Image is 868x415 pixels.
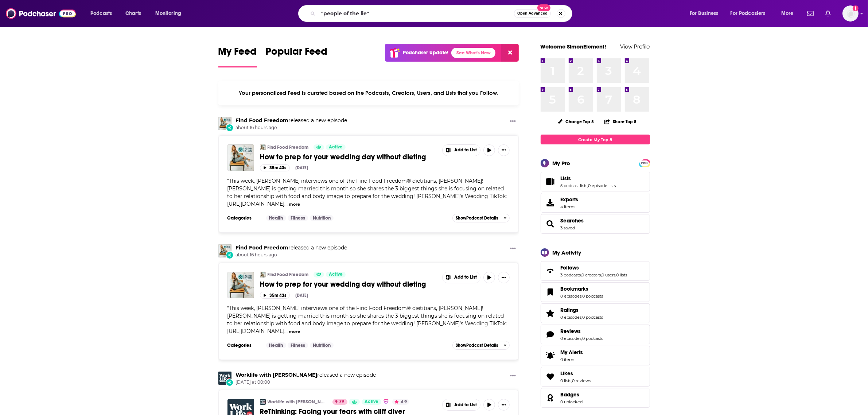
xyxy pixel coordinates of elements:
span: New [537,4,550,11]
span: ... [285,201,288,207]
a: How to prep for your wedding day without dieting [260,280,437,289]
a: Worklife with Adam Grant [260,399,266,405]
a: Likes [561,370,591,377]
span: " [227,178,507,207]
button: more [289,201,300,207]
a: Worklife with Adam Grant [236,372,318,378]
button: ShowPodcast Details [452,341,510,350]
button: 35m 43s [260,164,290,171]
span: about 16 hours ago [236,252,347,258]
img: Find Food Freedom [260,272,266,278]
span: , [601,272,602,278]
a: 0 lists [561,378,572,383]
a: Find Food Freedom [268,144,309,150]
span: My Alerts [543,350,558,361]
button: ShowPodcast Details [452,214,510,222]
span: Active [329,144,343,151]
span: How to prep for your wedding day without dieting [260,152,426,162]
button: more [289,329,300,335]
span: , [588,183,588,188]
button: Show More Button [507,244,519,253]
span: Bookmarks [541,282,650,302]
span: Logged in as SimonElement [842,5,859,22]
span: , [616,272,616,278]
a: View Profile [620,43,650,50]
div: [DATE] [296,165,308,170]
a: 79 [332,399,347,405]
img: Find Food Freedom [218,244,231,257]
img: How to prep for your wedding day without dieting [227,272,254,298]
a: My Alerts [541,346,650,365]
a: Ratings [543,308,558,318]
button: open menu [776,8,803,19]
span: ... [285,328,288,334]
button: Show More Button [498,144,510,156]
button: Show profile menu [842,5,859,22]
span: Active [365,398,378,406]
a: 5 podcast lists [561,183,588,188]
a: Likes [543,372,558,382]
span: My Alerts [561,349,583,356]
a: Active [326,144,346,150]
a: Nutrition [310,342,334,348]
button: Show More Button [507,372,519,381]
span: Badges [541,388,650,408]
span: [DATE] at 00:00 [236,379,376,385]
button: Show More Button [443,399,480,410]
a: Charts [121,8,145,19]
h3: Categories [227,342,260,348]
a: Badges [561,391,583,398]
span: Monitoring [155,8,181,19]
button: Show More Button [443,145,480,156]
span: Ratings [561,307,579,313]
span: For Business [690,8,719,19]
a: Exports [541,193,650,213]
button: open menu [85,8,121,19]
a: 0 episodes [561,336,582,341]
a: Follows [561,264,627,271]
span: Searches [541,214,650,234]
a: 3 podcasts [561,272,581,278]
button: open menu [726,8,776,19]
span: Add to List [454,147,477,153]
a: Create My Top 8 [541,135,650,144]
span: , [582,315,583,320]
a: Show notifications dropdown [822,7,834,20]
h3: released a new episode [236,372,376,379]
span: Exports [543,198,558,208]
h3: Categories [227,215,260,221]
span: Searches [561,217,584,224]
span: Show Podcast Details [456,216,498,221]
a: 0 reviews [572,378,591,383]
img: Find Food Freedom [260,144,266,150]
button: Show More Button [507,117,519,126]
button: Show More Button [498,272,510,283]
span: Popular Feed [266,45,328,62]
a: Lists [561,175,616,182]
span: Show Podcast Details [456,343,498,348]
a: 0 unlocked [561,399,583,404]
a: Searches [543,219,558,229]
button: Show More Button [443,272,480,283]
svg: Add a profile image [853,5,859,11]
a: Fitness [288,342,308,348]
span: PRO [640,160,649,166]
p: Podchaser Update! [403,50,448,56]
a: Active [362,399,381,405]
a: Worklife with [PERSON_NAME] [268,399,328,405]
a: Fitness [288,215,308,221]
span: Exports [561,196,579,203]
img: Worklife with Adam Grant [218,372,231,385]
span: Lists [541,172,650,191]
span: , [581,272,582,278]
span: Lists [561,175,571,182]
a: Welcome SimonElement! [541,43,607,50]
a: Find Food Freedom [268,272,309,278]
span: 4 items [561,204,579,209]
a: 0 creators [582,272,601,278]
img: How to prep for your wedding day without dieting [227,144,254,171]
